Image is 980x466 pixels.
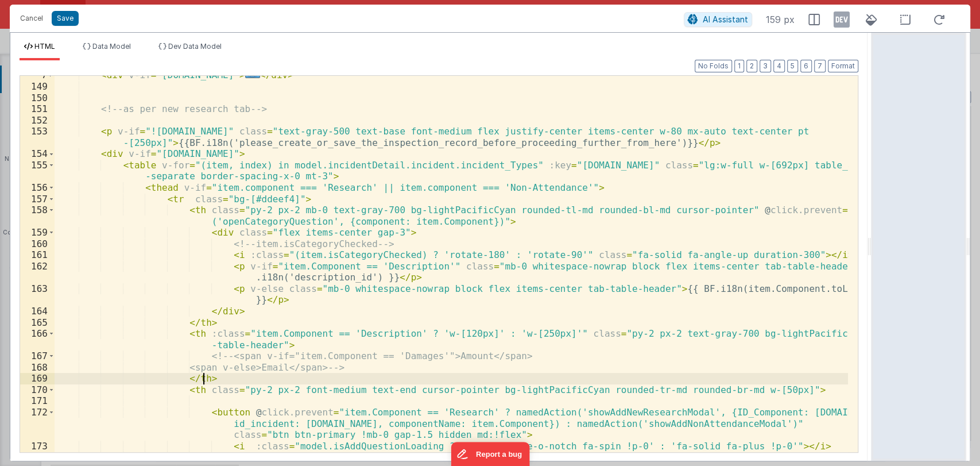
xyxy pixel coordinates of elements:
[20,362,55,373] div: 168
[695,60,732,72] button: No Folds
[760,60,771,72] button: 3
[168,42,222,51] span: Dev Data Model
[20,81,55,93] div: 149
[20,249,55,261] div: 161
[451,442,529,466] iframe: Marker.io feedback button
[20,351,55,362] div: 167
[20,70,55,81] div: 7
[734,60,744,72] button: 1
[245,72,260,78] span: ...
[20,261,55,283] div: 162
[20,160,55,182] div: 155
[92,42,131,51] span: Data Model
[20,194,55,205] div: 157
[34,42,55,51] span: HTML
[703,14,748,24] span: AI Assistant
[20,317,55,329] div: 165
[20,407,55,441] div: 172
[20,441,55,452] div: 173
[20,182,55,194] div: 156
[20,373,55,384] div: 169
[52,11,79,26] button: Save
[20,384,55,396] div: 170
[684,12,752,27] button: AI Assistant
[20,148,55,160] div: 154
[20,227,55,238] div: 159
[20,115,55,126] div: 152
[20,452,55,463] div: 174
[20,126,55,148] div: 153
[20,205,55,227] div: 158
[20,328,55,351] div: 166
[20,93,55,104] div: 150
[766,13,795,26] span: 159 px
[746,60,757,72] button: 2
[20,238,55,250] div: 160
[20,283,55,306] div: 163
[787,60,798,72] button: 5
[20,306,55,317] div: 164
[20,395,55,407] div: 171
[800,60,812,72] button: 6
[828,60,858,72] button: Format
[773,60,785,72] button: 4
[14,10,49,26] button: Cancel
[814,60,826,72] button: 7
[20,103,55,115] div: 151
